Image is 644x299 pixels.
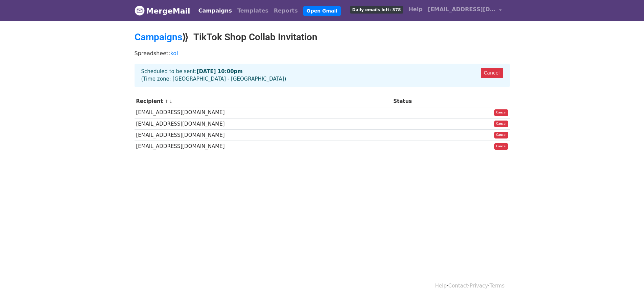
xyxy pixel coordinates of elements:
[425,3,504,19] a: [EMAIL_ADDRESS][DOMAIN_NAME]
[135,107,392,118] td: [EMAIL_ADDRESS][DOMAIN_NAME]
[235,4,271,18] a: Templates
[406,3,425,16] a: Help
[347,3,406,16] a: Daily emails left: 378
[428,5,496,14] span: [EMAIL_ADDRESS][DOMAIN_NAME]
[135,5,145,16] img: MergeMail logo
[169,99,173,104] a: ↓
[135,64,510,87] div: Scheduled to be sent: (Time zone: [GEOGRAPHIC_DATA] - [GEOGRAPHIC_DATA])
[481,68,503,78] a: Cancel
[197,68,243,74] strong: [DATE] 10:00pm
[271,4,301,18] a: Reports
[135,50,510,57] p: Spreadsheet:
[494,143,508,150] a: Cancel
[135,4,190,18] a: MergeMail
[135,118,392,129] td: [EMAIL_ADDRESS][DOMAIN_NAME]
[135,31,182,43] a: Campaigns
[494,121,508,127] a: Cancel
[470,283,488,289] a: Privacy
[303,6,341,16] a: Open Gmail
[350,6,403,14] span: Daily emails left: 378
[490,283,504,289] a: Terms
[135,96,392,107] th: Recipient
[135,31,510,43] h2: ⟫ TikTok Shop Collab Invitation
[135,129,392,141] td: [EMAIL_ADDRESS][DOMAIN_NAME]
[392,96,453,107] th: Status
[494,109,508,116] a: Cancel
[196,4,235,18] a: Campaigns
[135,141,392,152] td: [EMAIL_ADDRESS][DOMAIN_NAME]
[435,283,447,289] a: Help
[165,99,168,104] a: ↑
[448,283,468,289] a: Contact
[494,132,508,138] a: Cancel
[170,50,178,57] a: kol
